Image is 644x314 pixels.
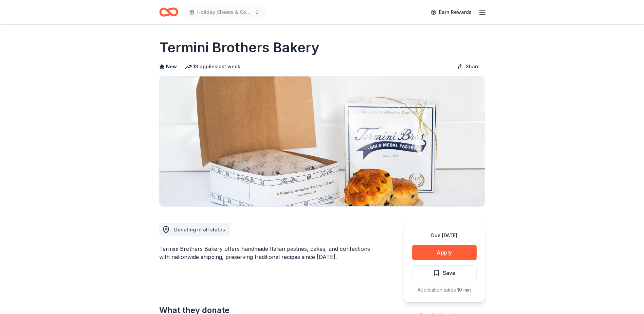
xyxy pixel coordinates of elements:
[412,286,477,294] div: Application takes 10 min
[452,60,485,73] button: Share
[412,265,477,280] button: Save
[185,63,240,71] div: 13 applies last week
[160,76,485,206] img: Image for Termini Brothers Bakery
[466,63,480,71] span: Share
[159,4,178,20] a: Home
[412,231,477,240] div: Due [DATE]
[166,63,177,71] span: New
[443,268,456,277] span: Save
[184,5,265,19] button: Holiday Cheers & Connections for Giving [DATE]
[197,8,252,16] span: Holiday Cheers & Connections for Giving [DATE]
[159,245,371,261] div: Termini Brothers Bakery offers handmade Italian pastries, cakes, and confections with nationwide ...
[412,245,477,260] button: Apply
[159,38,319,57] h1: Termini Brothers Bakery
[174,227,225,232] span: Donating in all states
[427,6,476,18] a: Earn Rewards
